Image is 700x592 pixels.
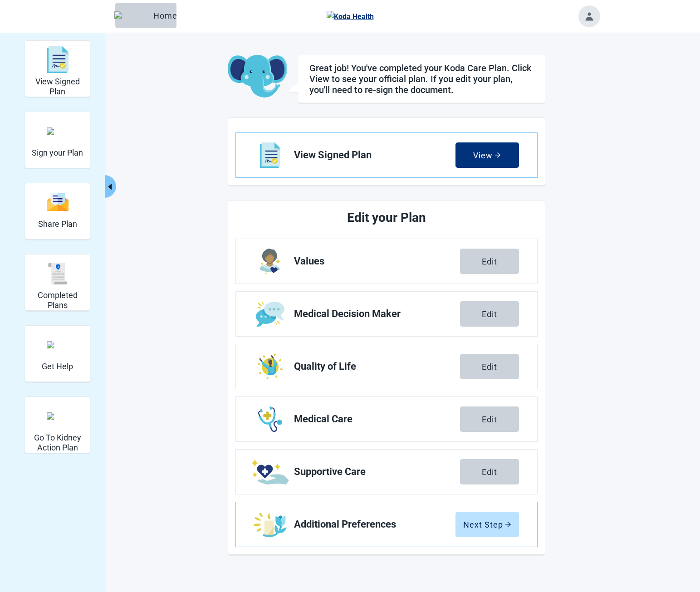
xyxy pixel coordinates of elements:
span: Medical Care [294,414,460,425]
img: Koda Elephant [228,55,287,98]
a: Edit Medical Care section [236,397,537,441]
div: Edit [482,257,497,266]
main: Main content [173,55,600,555]
a: Edit Supportive Care section [236,450,537,494]
div: View Signed Plan [24,40,90,97]
span: Supportive Care [294,466,460,477]
img: person-question.svg [47,341,69,348]
button: ElephantHome [115,3,176,28]
div: Next Step [463,520,511,529]
button: Next Steparrow-right [455,512,519,537]
img: svg%3e [47,263,69,284]
div: Edit [482,362,497,371]
button: Edit [460,406,519,432]
button: Edit [460,301,519,327]
h1: Great job! You've completed your Koda Care Plan. Click View to see your official plan. If you edi... [309,63,534,95]
button: Edit [460,249,519,274]
h2: View Signed Plan [29,77,86,96]
span: Values [294,256,460,267]
div: Completed Plans [24,254,90,311]
span: arrow-right [494,152,501,158]
a: View View Signed Plan section [236,133,537,177]
img: svg%3e [47,192,69,212]
a: Edit Quality of Life section [236,344,537,389]
a: Edit Medical Decision Maker section [236,292,537,336]
h2: Go To Kidney Action Plan [29,433,86,452]
h2: Completed Plans [29,290,86,310]
div: View [473,151,501,160]
img: Elephant [114,11,150,20]
h2: Sign your Plan [32,148,83,158]
button: Edit [460,459,519,484]
img: Koda Health [327,11,374,22]
span: Quality of Life [294,361,460,372]
span: arrow-right [505,521,511,528]
h2: Edit your Plan [269,208,504,228]
div: Sign your Plan [24,112,90,168]
h2: Get Help [42,362,73,372]
span: Additional Preferences [294,519,455,530]
div: Get Help [24,325,90,382]
img: kidney_action_plan.svg [47,412,69,420]
button: Edit [460,354,519,379]
span: View Signed Plan [294,150,455,161]
span: caret-left [106,182,114,191]
div: Share Plan [24,183,90,240]
a: Edit Values section [236,239,537,284]
button: Collapse menu [105,175,116,198]
div: Home [122,11,169,20]
div: Edit [482,309,497,318]
div: Go To Kidney Action Plan [24,396,90,453]
h2: Share Plan [38,219,77,229]
img: make_plan_official.svg [47,127,69,135]
a: Edit Additional Preferences section [236,502,537,547]
div: Edit [482,467,497,476]
button: Toggle account menu [578,5,600,27]
button: Viewarrow-right [455,142,519,168]
span: Medical Decision Maker [294,308,460,319]
img: svg%3e [47,46,69,73]
div: Edit [482,415,497,424]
